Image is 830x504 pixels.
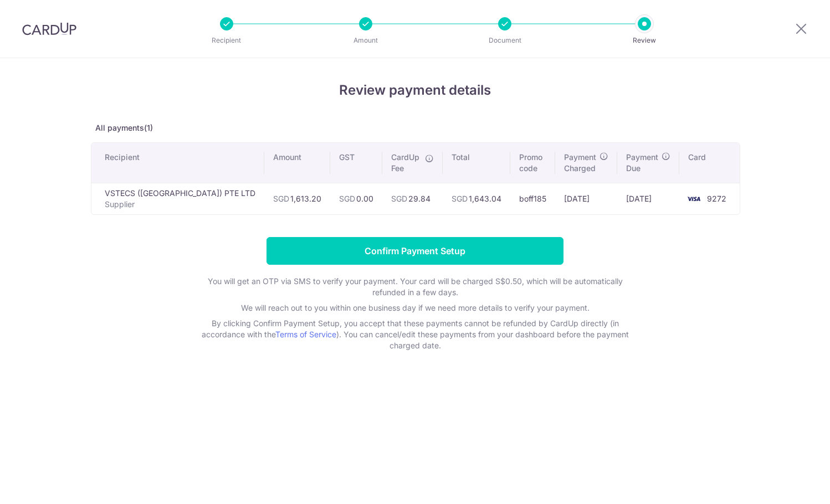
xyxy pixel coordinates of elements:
span: 9272 [707,194,726,203]
th: Amount [264,143,330,183]
img: CardUp [22,22,76,35]
td: VSTECS ([GEOGRAPHIC_DATA]) PTE LTD [91,183,264,214]
h4: Review payment details [91,80,739,100]
span: CardUp Fee [391,152,419,174]
span: SGD [339,194,355,203]
td: 1,643.04 [443,183,510,214]
td: boff185 [510,183,555,214]
td: [DATE] [555,183,617,214]
p: Recipient [186,35,268,46]
p: Review [603,35,685,46]
a: Terms of Service [275,330,336,339]
p: Document [464,35,546,46]
td: 1,613.20 [264,183,330,214]
span: SGD [273,194,289,203]
input: Confirm Payment Setup [267,237,563,265]
th: Recipient [91,143,264,183]
img: <span class="translation_missing" title="translation missing: en.account_steps.new_confirm_form.b... [683,192,705,205]
th: GST [330,143,382,183]
th: Card [679,143,740,183]
iframe: Opens a widget where you can find more information [759,471,819,498]
p: Supplier [105,199,255,210]
span: Payment Charged [564,152,596,174]
p: All payments(1) [91,122,739,133]
span: SGD [452,194,468,203]
span: SGD [391,194,407,203]
p: We will reach out to you within one business day if we need more details to verify your payment. [193,302,637,313]
p: Amount [325,35,407,46]
td: [DATE] [617,183,679,214]
td: 0.00 [330,183,382,214]
span: Payment Due [626,152,658,174]
p: By clicking Confirm Payment Setup, you accept that these payments cannot be refunded by CardUp di... [193,318,637,351]
th: Total [443,143,510,183]
td: 29.84 [382,183,443,214]
th: Promo code [510,143,555,183]
p: You will get an OTP via SMS to verify your payment. Your card will be charged S$0.50, which will ... [193,276,637,298]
